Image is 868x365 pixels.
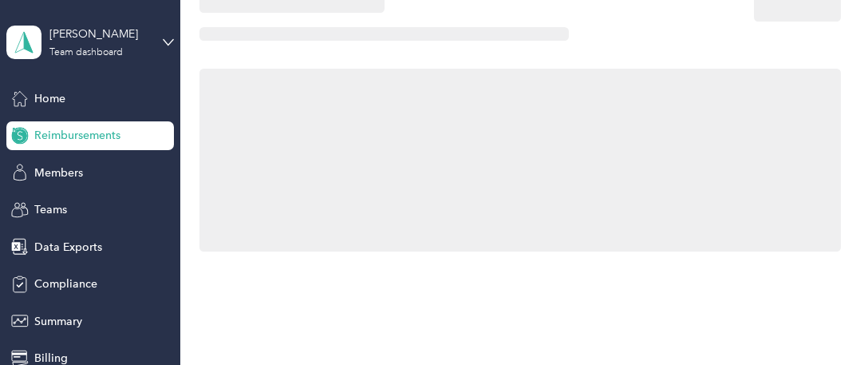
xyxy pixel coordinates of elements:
span: Data Exports [34,239,102,256]
span: Reimbursements [34,127,120,144]
span: Members [34,165,83,181]
div: [PERSON_NAME] [49,26,149,42]
div: Team dashboard [49,48,123,58]
iframe: Everlance-gr Chat Button Frame [779,276,868,365]
span: Summary [34,313,82,330]
span: Teams [34,201,67,218]
span: Compliance [34,276,97,292]
span: Home [34,90,65,107]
